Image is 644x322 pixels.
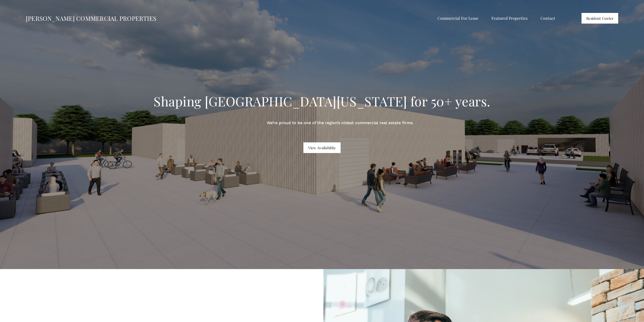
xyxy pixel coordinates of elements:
[438,15,479,22] a: folder dropdown
[541,15,555,22] a: Contact
[303,142,341,153] a: View Availability
[491,15,528,22] a: folder dropdown
[143,94,501,108] h2: Shaping [GEOGRAPHIC_DATA][US_STATE] for 50+ years.
[491,15,528,22] span: Featured Properties
[438,15,479,22] span: Commercial For Lease
[161,120,519,126] p: We’re proud to be one of the region’s oldest commercial real estate firms.
[581,13,618,24] a: Resident Center
[26,14,156,22] a: [PERSON_NAME] COMMERCIAL PROPERTIES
